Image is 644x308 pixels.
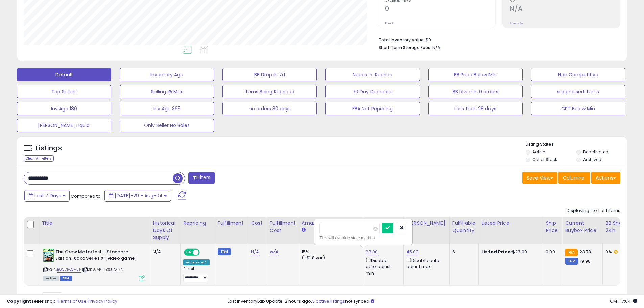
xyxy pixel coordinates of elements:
[531,68,625,81] button: Non Competitive
[366,257,398,276] div: Disable auto adjust min
[563,174,584,181] span: Columns
[531,85,625,98] button: suppressed items
[325,85,420,98] button: 30 Day Decrease
[17,68,111,81] button: Default
[55,249,138,263] b: The Crew Motorfest - Standard Edition, Xbox Series X [video game]
[432,44,440,51] span: N/A
[222,68,317,81] button: BB Drop in 7d
[17,119,111,132] button: [PERSON_NAME] Liquid.
[366,248,378,255] a: 23.00
[385,5,495,14] h2: 0
[183,267,210,282] div: Preset:
[88,298,117,304] a: Privacy Policy
[104,190,171,202] button: [DATE]-29 - Aug-04
[302,249,358,255] div: 15%
[532,157,557,162] label: Out of Stock
[558,172,590,184] button: Columns
[546,249,557,255] div: 0.00
[406,220,447,227] div: [PERSON_NAME]
[565,220,600,234] div: Current Buybox Price
[406,248,419,255] a: 45.00
[531,102,625,115] button: CPT Below Min
[188,172,215,184] button: Filters
[605,220,630,234] div: BB Share 24h.
[218,248,231,255] small: FBM
[325,102,420,115] button: FBA Not Repricing
[71,193,102,199] span: Compared to:
[522,172,557,184] button: Save View
[60,276,72,281] span: FBM
[532,149,545,155] label: Active
[115,192,163,199] span: [DATE]-29 - Aug-04
[302,227,306,233] small: Amazon Fees.
[302,255,358,261] div: (+$1.8 var)
[228,298,637,305] div: Last InventoryLab Update: 2 hours ago, not synced.
[526,141,627,148] p: Listing States:
[567,208,620,214] div: Displaying 1 to 1 of 1 items
[428,68,523,81] button: BB Price Below Min
[222,85,317,98] button: Items Being Repriced
[379,37,425,43] b: Total Inventory Value:
[120,68,214,81] button: Inventory Age
[565,249,577,256] small: FBA
[319,235,407,241] div: This will override store markup
[7,298,117,305] div: seller snap | |
[452,249,473,255] div: 6
[24,190,70,202] button: Last 7 Days
[481,249,538,255] div: $23.00
[120,85,214,98] button: Selling @ Max
[579,248,591,255] span: 23.78
[251,220,264,227] div: Cost
[43,276,59,281] span: All listings currently available for purchase on Amazon
[481,220,540,227] div: Listed Price
[17,85,111,98] button: Top Sellers
[34,192,61,199] span: Last 7 Days
[270,220,296,234] div: Fulfillment Cost
[43,249,145,280] div: ASIN:
[42,220,147,227] div: Title
[583,149,609,155] label: Deactivated
[199,250,210,255] span: OFF
[58,298,87,304] a: Terms of Use
[379,35,615,43] li: $0
[565,258,578,265] small: FBM
[452,220,476,234] div: Fulfillable Quantity
[17,102,111,115] button: Inv Age 180
[385,21,395,25] small: Prev: 0
[591,172,620,184] button: Actions
[510,21,523,25] small: Prev: N/A
[583,157,601,162] label: Archived
[57,267,81,273] a: B0C7RQJH5F
[222,102,317,115] button: no orders 30 days
[325,68,420,81] button: Needs to Reprice
[82,267,123,272] span: | SKU: AP-KB6J-QT7N
[153,249,175,255] div: N/A
[36,144,62,153] h5: Listings
[379,45,431,50] b: Short Term Storage Fees:
[218,220,245,227] div: Fulfillment
[481,248,512,255] b: Listed Price:
[428,102,523,115] button: Less than 28 days
[610,298,637,304] span: 2025-08-12 17:04 GMT
[153,220,177,241] div: Historical Days Of Supply
[185,250,193,255] span: ON
[183,220,212,227] div: Repricing
[251,248,259,255] a: N/A
[302,220,360,227] div: Amazon Fees
[270,248,278,255] a: N/A
[24,155,54,162] div: Clear All Filters
[312,298,345,304] a: 3 active listings
[183,259,210,265] div: Amazon AI *
[546,220,559,234] div: Ship Price
[120,119,214,132] button: Only Seller No Sales
[120,102,214,115] button: Inv Age 365
[605,249,628,255] div: 0%
[428,85,523,98] button: BB blw min 0 orders
[510,5,620,14] h2: N/A
[580,258,591,264] span: 19.98
[7,298,31,304] strong: Copyright
[43,249,54,262] img: 51rV210W76L._SL40_.jpg
[406,257,444,270] div: Disable auto adjust max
